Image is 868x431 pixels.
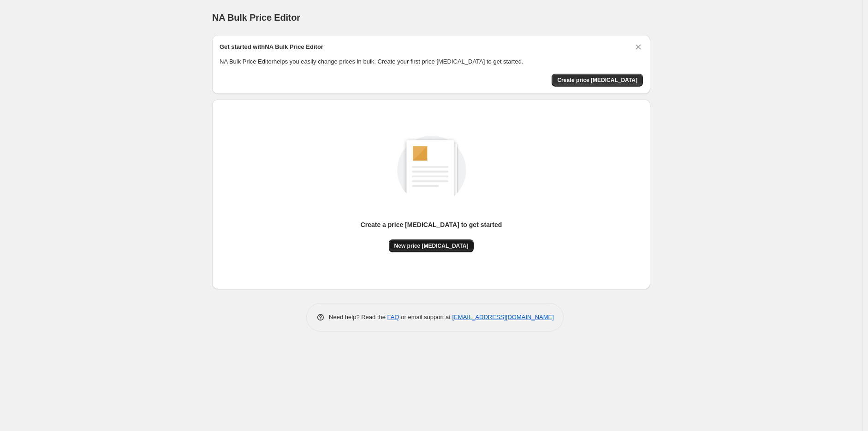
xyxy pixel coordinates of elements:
h2: Get started with NA Bulk Price Editor [220,42,323,52]
span: NA Bulk Price Editor [212,12,300,23]
span: or email support at [399,314,452,320]
p: NA Bulk Price Editor helps you easily change prices in bulk. Create your first price [MEDICAL_DAT... [220,57,643,66]
p: Create a price [MEDICAL_DATA] to get started [361,220,502,229]
button: Dismiss card [634,42,643,52]
span: Create price [MEDICAL_DATA] [557,76,637,84]
a: FAQ [387,314,399,320]
span: Need help? Read the [329,314,387,320]
button: New price [MEDICAL_DATA] [389,239,474,252]
button: Create price change job [552,74,643,87]
span: New price [MEDICAL_DATA] [394,242,469,250]
a: [EMAIL_ADDRESS][DOMAIN_NAME] [452,314,554,320]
